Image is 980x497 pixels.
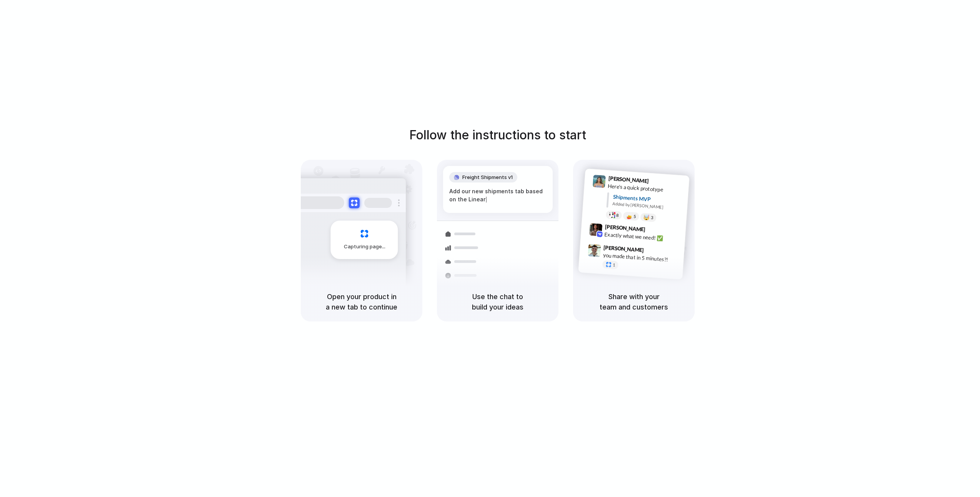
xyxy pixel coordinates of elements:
[462,174,513,181] span: Freight Shipments v1
[608,182,685,195] div: Here's a quick prototype
[651,178,667,187] span: 9:41 AM
[613,193,684,206] div: Shipments MVP
[612,201,683,212] div: Added by [PERSON_NAME]
[633,214,636,219] span: 5
[344,243,387,251] span: Capturing page
[409,126,586,144] h1: Follow the instructions to start
[608,174,649,185] span: [PERSON_NAME]
[613,263,615,267] span: 1
[616,213,619,218] span: 8
[643,214,650,220] div: 🤯
[605,223,645,234] span: [PERSON_NAME]
[603,251,680,264] div: you made that in 5 minutes?!
[582,291,685,312] h5: Share with your team and customers
[651,216,653,220] span: 3
[485,196,487,202] span: |
[646,247,662,256] span: 9:47 AM
[648,226,663,235] span: 9:42 AM
[449,187,547,204] div: Add our new shipments tab based on the Linear
[310,291,413,312] h5: Open your product in a new tab to continue
[604,230,681,243] div: Exactly what we need! ✅
[603,243,644,254] span: [PERSON_NAME]
[446,291,549,312] h5: Use the chat to build your ideas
